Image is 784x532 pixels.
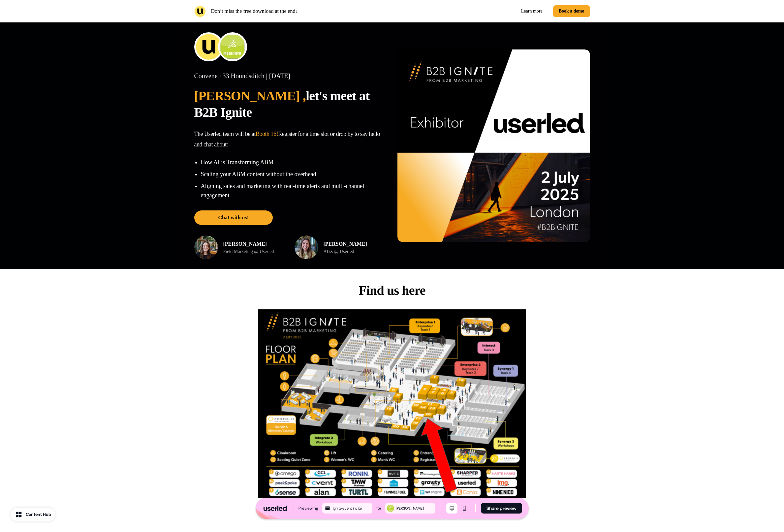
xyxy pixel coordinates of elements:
[223,240,274,248] p: [PERSON_NAME]
[223,248,274,255] p: Field Marketing @ Userled
[201,158,387,167] p: How AI is Transforming ABM
[324,248,367,255] p: ABX @ Userled
[194,129,387,150] p: The Userled team will be at Register for a time slot or drop by to say hello and chat about:
[481,503,522,514] button: Share preview
[201,181,387,200] p: Aligning sales and marketing with real-time alerts and multi-channel engagement
[211,7,298,15] p: Don’t miss the free download at the end
[194,210,273,225] button: Chat with us!
[194,88,387,121] p: let's meet at B2B Ignite
[194,72,387,80] p: Convene 133 Houndsditch | [DATE]
[333,505,371,511] div: Ignite event invite
[324,240,367,248] p: [PERSON_NAME]
[359,282,425,299] p: Find us here
[396,505,434,511] div: [PERSON_NAME]
[256,131,278,137] span: Booth 16!
[201,170,387,179] p: Scaling your ABM content without the overhead
[296,8,298,14] span: ↓
[26,511,51,518] div: Content Hub
[298,505,318,512] div: Previewing
[194,88,306,103] span: [PERSON_NAME] ,
[459,503,470,514] button: Mobile mode
[376,505,381,512] div: for
[446,503,457,514] button: Desktop mode
[516,5,548,17] a: Learn more
[11,508,55,521] button: Content Hub
[553,5,590,17] button: Book a demo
